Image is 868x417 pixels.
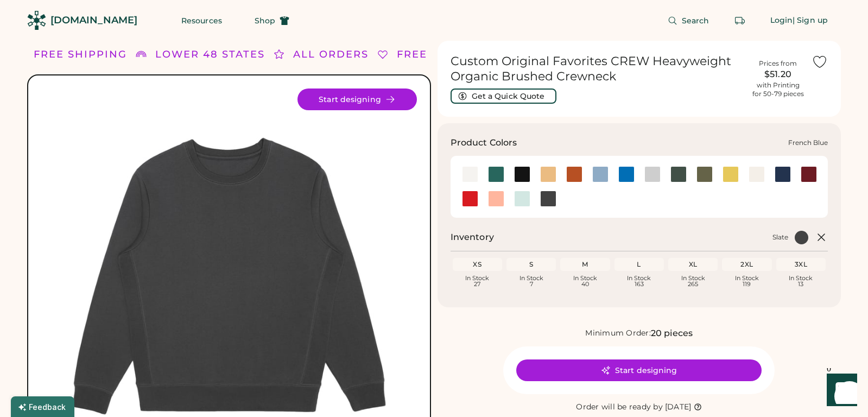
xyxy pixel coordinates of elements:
[516,359,762,381] button: Start designing
[585,328,651,339] div: Minimum Order:
[455,260,500,269] div: XS
[27,11,46,30] img: Rendered Logo - Screens
[665,402,692,413] div: [DATE]
[670,275,715,287] div: In Stock 265
[293,47,369,62] div: ALL ORDERS
[682,17,709,24] span: Search
[770,15,793,26] div: Login
[451,89,556,104] button: Get a Quick Quote
[509,260,554,269] div: S
[451,231,494,244] h2: Inventory
[509,275,554,287] div: In Stock 7
[297,89,417,110] button: Start designing
[670,260,715,269] div: XL
[724,275,769,287] div: In Stock 119
[772,233,788,242] div: Slate
[451,54,745,84] h1: Custom Original Favorites CREW Heavyweight Organic Brushed Crewneck
[655,10,723,31] button: Search
[759,59,797,68] div: Prices from
[651,327,693,340] div: 20 pieces
[778,275,823,287] div: In Stock 13
[778,260,823,269] div: 3XL
[816,368,863,415] iframe: Front Chat
[788,138,828,147] div: French Blue
[576,402,663,413] div: Order will be ready by
[255,17,275,24] span: Shop
[617,275,662,287] div: In Stock 163
[724,260,769,269] div: 2XL
[455,275,500,287] div: In Stock 27
[34,47,127,62] div: FREE SHIPPING
[562,260,607,269] div: M
[562,275,607,287] div: In Stock 40
[397,47,490,62] div: FREE SHIPPING
[50,14,137,27] div: [DOMAIN_NAME]
[729,10,751,31] button: Retrieve an order
[155,47,265,62] div: LOWER 48 STATES
[617,260,662,269] div: L
[451,136,517,149] h3: Product Colors
[793,15,828,26] div: | Sign up
[751,68,805,81] div: $51.20
[242,10,302,31] button: Shop
[168,10,235,31] button: Resources
[752,81,804,98] div: with Printing for 50-79 pieces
